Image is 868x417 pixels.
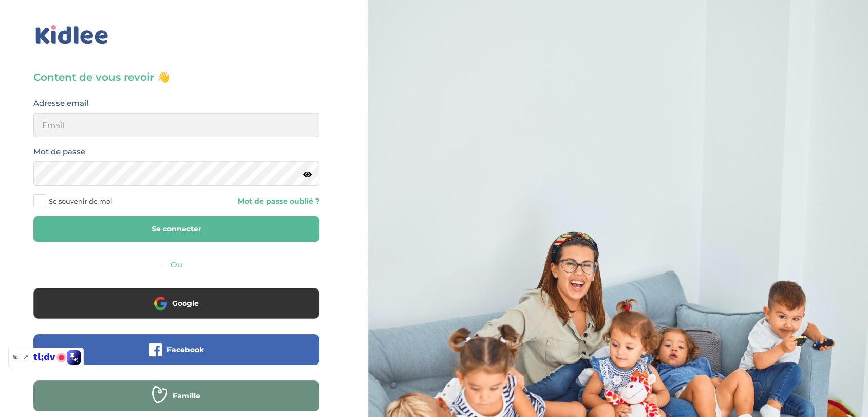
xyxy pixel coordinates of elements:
[33,288,319,319] button: Google
[33,145,85,158] label: Mot de passe
[154,297,167,310] img: google.png
[33,398,319,408] a: Famille
[33,380,319,411] button: Famille
[33,334,319,365] button: Facebook
[167,345,204,355] span: Facebook
[33,352,319,361] a: Facebook
[33,216,319,242] button: Se connecter
[49,194,112,208] span: Se souvenir de moi
[33,305,319,315] a: Google
[149,343,162,356] img: facebook.png
[172,298,199,309] span: Google
[33,97,88,110] label: Adresse email
[33,23,110,47] img: logo_kidlee_bleu
[171,260,182,269] span: Ou
[33,70,319,84] h3: Content de vous revoir 👋
[184,196,319,206] a: Mot de passe oublié ?
[173,391,200,401] span: Famille
[33,113,319,137] input: Email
